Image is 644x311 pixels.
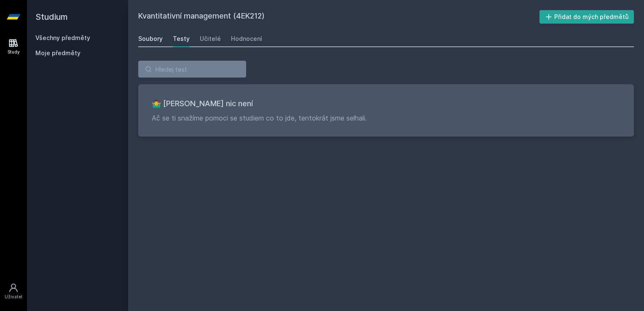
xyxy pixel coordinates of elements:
[138,35,163,43] div: Soubory
[200,35,221,43] div: Učitelé
[5,294,22,300] div: Uživatel
[8,49,20,55] div: Study
[173,35,190,43] div: Testy
[138,61,246,78] input: Hledej test
[35,49,80,57] span: Moje předměty
[138,30,163,47] a: Soubory
[231,35,262,43] div: Hodnocení
[138,10,539,24] h2: Kvantitativní management (4EK212)
[173,30,190,47] a: Testy
[2,279,25,304] a: Uživatel
[152,98,620,110] h3: 🤷‍♂️ [PERSON_NAME] nic není
[152,113,620,123] p: Ač se ti snažíme pomoci se studiem co to jde, tentokrát jsme selhali.
[2,34,25,59] a: Study
[539,10,634,24] button: Přidat do mých předmětů
[35,34,90,41] a: Všechny předměty
[231,30,262,47] a: Hodnocení
[200,30,221,47] a: Učitelé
